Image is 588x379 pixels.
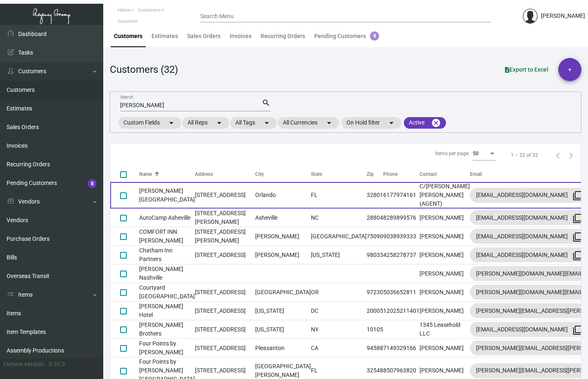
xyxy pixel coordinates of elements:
mat-icon: filter_none [573,325,583,335]
td: [PERSON_NAME] [420,227,470,246]
td: AutoCamp Asheville [139,209,195,227]
td: 9038939333 [383,227,420,246]
div: Current version: [3,360,45,369]
td: 7149329166 [383,339,420,357]
td: [PERSON_NAME] [420,246,470,264]
span: Customers [138,7,161,13]
div: Zip [367,170,374,178]
td: 5036652811 [383,283,420,302]
div: [EMAIL_ADDRESS][DOMAIN_NAME] [476,323,584,336]
button: Previous page [551,149,564,162]
div: Zip [367,170,383,178]
td: C/[PERSON_NAME] [PERSON_NAME] (AGENT) [420,182,470,209]
td: 4258278737 [383,246,420,264]
td: [PERSON_NAME][GEOGRAPHIC_DATA] [139,182,195,209]
mat-icon: filter_none [573,251,583,261]
td: NC [311,209,367,227]
td: 6177974161 [383,182,420,209]
td: 1345 Leasehold LLC [420,320,470,339]
td: [PERSON_NAME] Nashville [139,264,195,283]
td: [STREET_ADDRESS] [195,283,255,302]
td: [STREET_ADDRESS] [195,302,255,320]
img: admin@bootstrapmaster.com [523,9,538,24]
div: City [255,170,264,178]
td: 8289899576 [383,209,420,227]
td: Orlando [255,182,311,209]
td: 94588 [367,339,383,357]
mat-chip: All Tags [230,117,277,129]
td: 98033 [367,246,383,264]
td: [US_STATE] [311,246,367,264]
td: Four Points by [PERSON_NAME] [139,339,195,357]
td: Chatham Inn Partners [139,246,195,264]
mat-chip: Active [404,117,446,129]
div: 0.51.2 [49,360,65,369]
td: [PERSON_NAME] Brothers [139,320,195,339]
span: Home [118,7,130,13]
td: CA [311,339,367,357]
mat-icon: search [262,98,270,108]
div: Phone [383,170,420,178]
td: [GEOGRAPHIC_DATA] [311,227,367,246]
div: Contact [420,170,437,178]
td: 32801 [367,182,383,209]
td: 28804 [367,209,383,227]
span: Export to Excel [505,66,548,73]
div: Name [139,170,195,178]
div: City [255,170,311,178]
div: Address [195,170,213,178]
td: [STREET_ADDRESS] [195,246,255,264]
mat-icon: cancel [431,118,441,128]
div: Pending Customers [314,32,379,41]
td: OR [311,283,367,302]
div: State [311,170,322,178]
div: [EMAIL_ADDRESS][DOMAIN_NAME] [476,230,584,243]
td: Pleasanton [255,339,311,357]
td: 10105 [367,320,383,339]
td: [PERSON_NAME] [255,227,311,246]
mat-icon: filter_none [573,191,583,201]
td: [US_STATE] [255,302,311,320]
td: [PERSON_NAME] [420,209,470,227]
button: + [558,58,581,81]
div: [PERSON_NAME] [541,12,585,20]
div: Recurring Orders [261,32,305,41]
td: DC [311,302,367,320]
div: [EMAIL_ADDRESS][DOMAIN_NAME] [476,248,584,261]
mat-icon: arrow_drop_down [214,118,224,128]
div: 1 – 32 of 32 [511,151,538,159]
td: 20005 [367,302,383,320]
td: [PERSON_NAME] [420,283,470,302]
td: [STREET_ADDRESS][PERSON_NAME] [195,209,255,227]
mat-icon: filter_none [573,213,583,223]
td: [STREET_ADDRESS] [195,182,255,209]
span: Customer [118,19,138,24]
mat-icon: filter_none [573,232,583,242]
td: [PERSON_NAME] [420,339,470,357]
td: [PERSON_NAME] [420,264,470,283]
td: Courtyard [GEOGRAPHIC_DATA] [139,283,195,302]
mat-icon: arrow_drop_down [386,118,396,128]
span: 50 [473,151,479,156]
td: 12025211401 [383,302,420,320]
div: Customers [114,32,142,41]
div: Contact [420,170,470,178]
div: Name [139,170,152,178]
td: FL [311,182,367,209]
td: [PERSON_NAME] [420,302,470,320]
div: State [311,170,367,178]
mat-chip: Custom Fields [119,117,181,129]
td: 97230 [367,283,383,302]
button: Export to Excel [498,62,555,77]
button: Next page [564,149,578,162]
div: Invoices [230,32,251,41]
div: Estimates [152,32,178,41]
div: Address [195,170,255,178]
mat-chip: All Currencies [278,117,339,129]
div: Items per page: [435,150,469,157]
td: NY [311,320,367,339]
mat-icon: arrow_drop_down [324,118,334,128]
mat-icon: arrow_drop_down [262,118,272,128]
mat-select: Items per page: [473,151,496,157]
div: [EMAIL_ADDRESS][DOMAIN_NAME] [476,211,584,224]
